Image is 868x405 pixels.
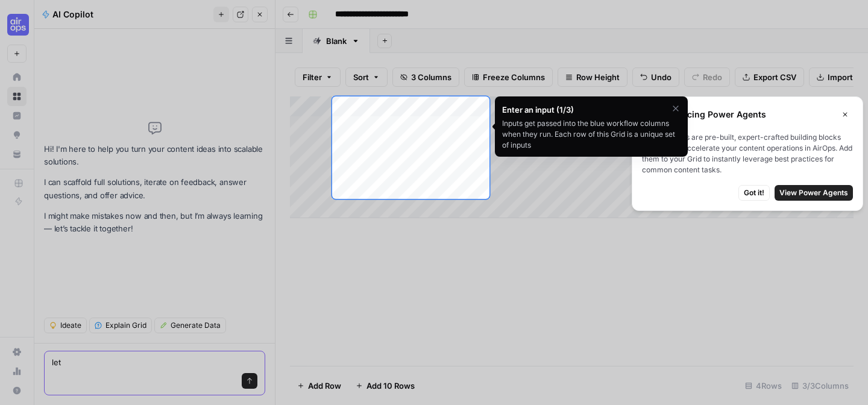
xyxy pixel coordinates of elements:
[744,187,764,198] span: Got it!
[642,132,853,175] span: Power Agents are pre-built, expert-crafted building blocks designed to accelerate your content op...
[502,118,681,151] div: Inputs get passed into the blue workflow columns when they run. Each row of this Grid is a unique...
[779,187,848,198] span: View Power Agents
[642,107,853,122] div: Introducing Power Agents
[775,185,853,201] button: View Power Agents
[502,104,668,116] div: Enter an input (1/3)
[738,185,770,201] button: Got it!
